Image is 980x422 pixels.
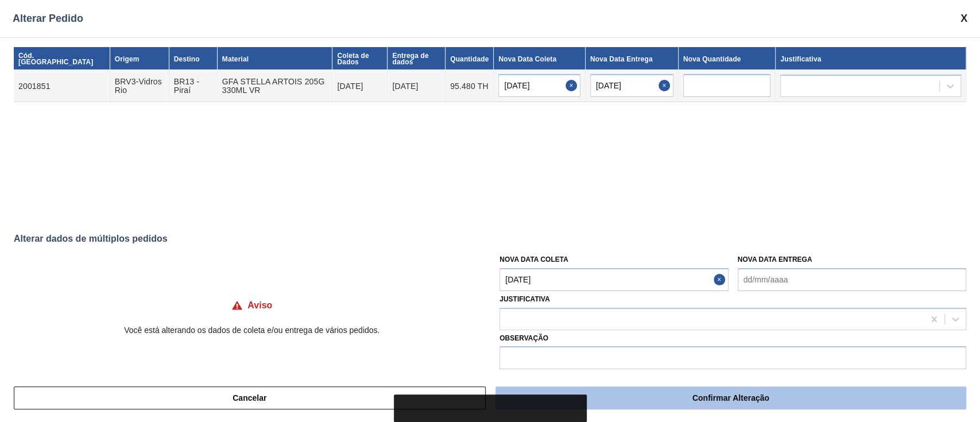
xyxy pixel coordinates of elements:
[13,13,83,24] font: Alterar Pedido
[337,82,363,91] font: [DATE]
[499,268,728,291] input: dd/mm/aaaa
[115,77,162,95] font: BRV3-Vidros Rio
[18,82,51,91] font: 2001851
[692,393,769,402] font: Confirmar Alteração
[14,386,486,409] button: Cancelar
[499,295,550,303] font: Justificativa
[450,82,488,91] font: 95.480 TH
[14,234,168,243] font: Alterar dados de múltiplos pedidos
[499,334,548,342] font: Observação
[714,268,729,291] button: Fechar
[659,74,673,97] button: Fechar
[18,52,93,67] font: Cód. [GEOGRAPHIC_DATA]
[337,52,369,67] font: Coleta de Dados
[498,55,556,63] font: Nova Data Coleta
[738,268,966,291] input: dd/mm/aaaa
[683,55,741,63] font: Nova Quantidade
[590,74,673,97] input: dd/mm/aaaa
[590,55,653,63] font: Nova Data Entrega
[392,82,418,91] font: [DATE]
[222,55,249,63] font: Material
[780,55,821,63] font: Justificativa
[222,77,325,95] font: GFA STELLA ARTOIS 205G 330ML VR
[495,386,966,409] button: Confirmar Alteração
[247,300,272,310] font: Aviso
[499,255,568,264] font: Nova Data Coleta
[174,77,199,95] font: BR13 - Piraí
[124,326,379,335] font: Você está alterando os dados de coleta e/ou entrega de vários pedidos.
[565,74,580,97] button: Fechar
[450,55,489,63] font: Quantidade
[233,393,266,402] font: Cancelar
[115,55,140,63] font: Origem
[498,74,580,97] input: dd/mm/aaaa
[392,52,428,67] font: Entrega de dados
[738,255,812,264] font: Nova Data Entrega
[174,55,200,63] font: Destino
